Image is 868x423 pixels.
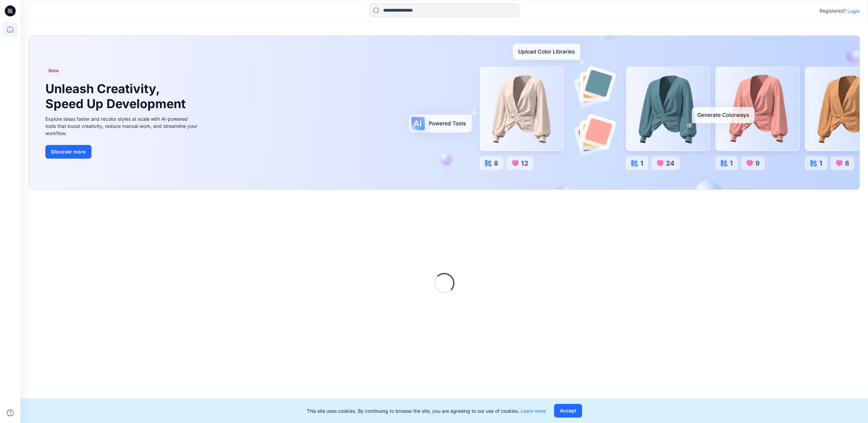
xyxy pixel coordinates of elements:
[48,67,59,75] span: New
[848,8,860,15] p: Login
[45,145,199,159] a: Discover more
[45,82,189,111] h1: Unleash Creativity, Speed Up Development
[45,115,199,137] div: Explore ideas faster and recolor styles at scale with AI-powered tools that boost creativity, red...
[554,404,582,418] button: Accept
[521,408,546,414] a: Learn more
[45,145,91,159] button: Discover more
[307,407,546,414] p: This site uses cookies. By continuing to browse the site, you are agreeing to our use of cookies.
[820,7,846,15] p: Registered?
